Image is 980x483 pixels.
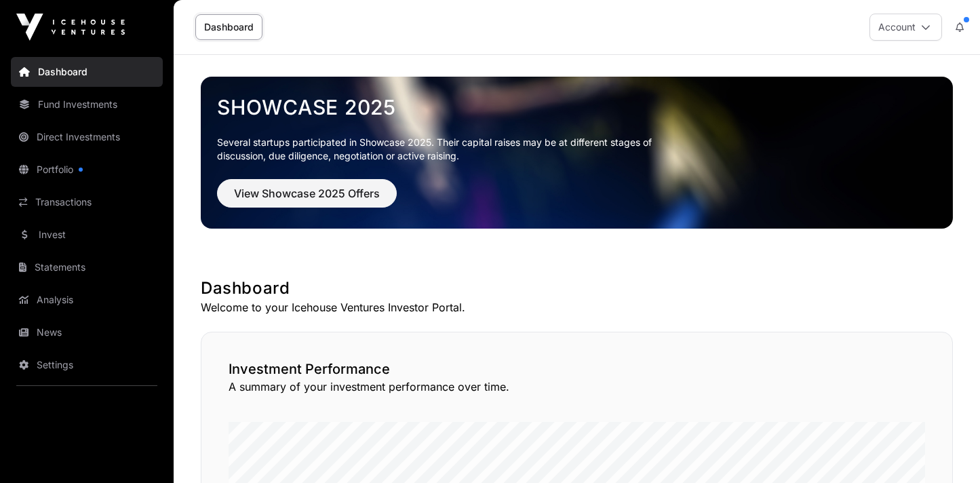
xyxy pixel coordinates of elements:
[217,95,937,119] a: Showcase 2025
[11,90,163,119] a: Fund Investments
[11,187,163,217] a: Transactions
[201,77,953,229] img: Showcase 2025
[195,14,262,40] a: Dashboard
[11,252,163,282] a: Statements
[11,155,163,185] a: Portfolio
[869,14,942,41] button: Account
[16,14,125,41] img: Icehouse Ventures Logo
[11,285,163,315] a: Analysis
[11,317,163,347] a: News
[11,220,163,250] a: Invest
[11,57,163,87] a: Dashboard
[217,136,673,163] p: Several startups participated in Showcase 2025. Their capital raises may be at different stages o...
[217,179,397,208] button: View Showcase 2025 Offers
[229,379,925,395] p: A summary of your investment performance over time.
[229,360,925,379] h2: Investment Performance
[201,299,953,315] p: Welcome to your Icehouse Ventures Investor Portal.
[11,122,163,152] a: Direct Investments
[217,193,397,206] a: View Showcase 2025 Offers
[11,350,163,380] a: Settings
[201,277,953,299] h1: Dashboard
[234,185,380,201] span: View Showcase 2025 Offers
